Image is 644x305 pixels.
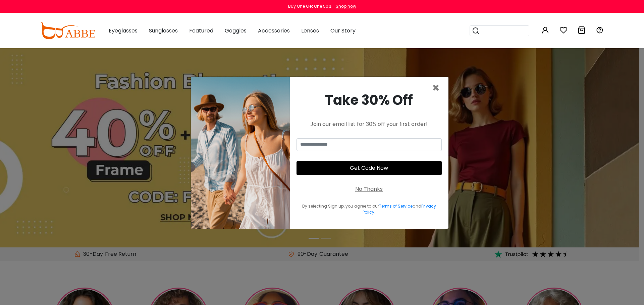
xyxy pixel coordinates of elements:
span: Accessories [258,27,290,34]
img: abbeglasses.com [40,22,95,39]
button: Close [432,82,440,94]
span: Goggles [225,27,247,34]
div: Shop now [336,3,356,9]
span: Featured [189,27,213,34]
div: Join our email list for 30% off your first order! [297,120,442,128]
div: Buy One Get One 50% [288,3,331,9]
a: Terms of Service [379,203,413,209]
span: Lenses [301,27,319,34]
a: Shop now [332,3,356,9]
span: × [432,79,440,96]
img: welcome [191,77,290,229]
div: Take 30% Off [297,90,442,110]
a: Privacy Policy [363,203,436,215]
div: No Thanks [355,185,383,193]
div: By selecting Sign up, you agree to our and . [297,203,442,215]
span: Eyeglasses [109,27,138,34]
button: Get Code Now [297,161,442,175]
span: Our Story [330,27,356,34]
span: Sunglasses [149,27,178,34]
